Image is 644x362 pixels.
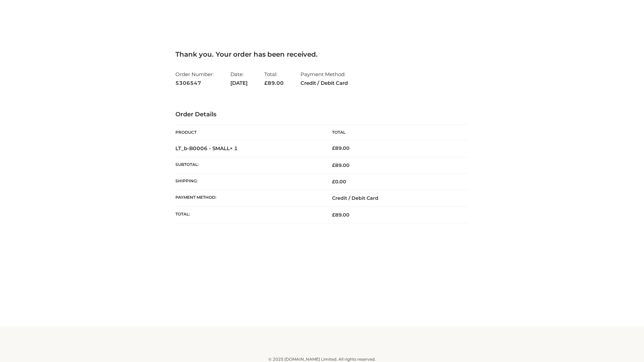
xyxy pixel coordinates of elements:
strong: Credit / Debit Card [301,79,348,87]
span: 89.00 [332,162,350,168]
h3: Thank you. Your order has been received. [175,50,469,58]
th: Total [322,125,469,140]
bdi: 0.00 [332,179,346,185]
span: £ [264,80,268,86]
span: £ [332,145,335,151]
li: Date: [230,68,248,89]
th: Product [175,125,322,140]
td: Credit / Debit Card [322,190,469,206]
strong: × 1 [230,145,238,152]
strong: [DATE] [230,79,248,87]
th: Total: [175,206,322,223]
li: Payment Method: [301,68,348,89]
strong: LT_b-B0006 - SMALL [175,145,238,152]
span: 89.00 [264,80,284,86]
th: Subtotal: [175,157,322,173]
strong: 5306547 [175,79,214,87]
span: £ [332,179,335,185]
span: 89.00 [332,212,350,218]
li: Total: [264,68,284,89]
span: £ [332,212,335,218]
li: Order Number: [175,68,214,89]
th: Shipping: [175,174,322,190]
bdi: 89.00 [332,145,350,151]
th: Payment method: [175,190,322,206]
h3: Order Details [175,111,469,118]
span: £ [332,162,335,168]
